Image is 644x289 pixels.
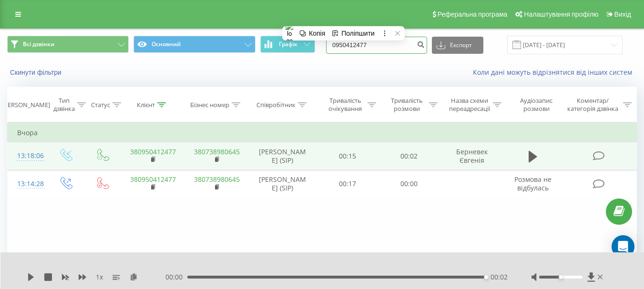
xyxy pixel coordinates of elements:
[137,101,155,109] div: Клієнт
[614,10,631,18] span: Вихід
[279,41,297,48] span: Графік
[440,142,504,170] td: Берневек Євгенія
[2,101,50,109] div: [PERSON_NAME]
[438,10,508,18] span: Реферальна програма
[387,97,427,113] div: Тривалість розмови
[8,123,637,142] td: Вчора
[96,272,103,282] span: 1 x
[432,37,483,54] button: Експорт
[7,68,66,77] button: Скинути фільтри
[612,235,634,258] div: Open Intercom Messenger
[91,101,110,109] div: Статус
[449,97,491,113] div: Назва схеми переадресації
[7,36,129,53] button: Всі дзвінки
[248,142,317,170] td: [PERSON_NAME] (SIP)
[23,40,54,48] span: Всі дзвінки
[524,10,598,18] span: Налаштування профілю
[194,175,240,184] a: 380738980645
[512,97,561,113] div: Аудіозапис розмови
[260,36,315,53] button: Графік
[53,97,75,113] div: Тип дзвінка
[565,97,621,113] div: Коментар/категорія дзвінка
[514,175,552,192] span: Розмова не відбулась
[130,147,176,156] a: 380950412477
[378,170,440,198] td: 00:00
[133,36,255,53] button: Основний
[378,142,440,170] td: 00:02
[165,272,187,282] span: 00:00
[256,101,296,109] div: Співробітник
[190,101,229,109] div: Бізнес номер
[491,272,508,282] span: 00:02
[326,97,365,113] div: Тривалість очікування
[484,275,488,279] div: Accessibility label
[17,175,37,193] div: 13:14:28
[317,142,378,170] td: 00:15
[17,147,37,165] div: 13:18:06
[194,147,240,156] a: 380738980645
[248,170,317,198] td: [PERSON_NAME] (SIP)
[326,37,427,54] input: Пошук за номером
[130,175,176,184] a: 380950412477
[317,170,378,198] td: 00:17
[559,275,562,279] div: Accessibility label
[473,68,637,77] a: Коли дані можуть відрізнятися вiд інших систем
